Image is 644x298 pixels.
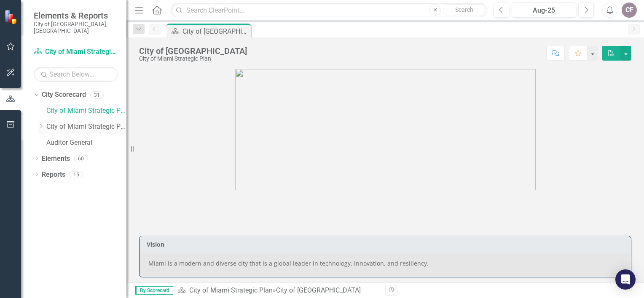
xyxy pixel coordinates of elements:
a: City of Miami Strategic Plan (NEW) [46,122,126,132]
a: Elements [42,154,70,164]
span: By Scorecard [135,286,173,295]
a: City Scorecard [42,90,86,100]
div: City of [GEOGRAPHIC_DATA] [276,286,361,294]
a: City of Miami Strategic Plan [34,47,118,57]
div: 15 [70,171,83,178]
div: 31 [90,91,104,98]
div: 60 [74,155,88,162]
div: Aug-25 [515,5,573,16]
div: City of [GEOGRAPHIC_DATA] [139,46,247,56]
a: City of Miami Strategic Plan [46,106,126,116]
span: Miami is a modern and diverse city that is a global leader in technology, innovation, and resilie... [148,259,429,267]
div: » [177,286,379,295]
button: Aug-25 [512,3,576,18]
small: City of [GEOGRAPHIC_DATA], [GEOGRAPHIC_DATA] [34,21,118,35]
div: City of Miami Strategic Plan [139,56,247,62]
button: Search [443,4,485,16]
button: CF [622,3,637,18]
input: Search Below... [34,67,118,82]
span: Search [455,6,473,13]
a: Auditor General [46,138,126,148]
img: ClearPoint Strategy [4,10,19,24]
div: Open Intercom Messenger [615,269,636,290]
div: City of [GEOGRAPHIC_DATA] [182,26,249,37]
h3: Vision [147,241,627,247]
a: City of Miami Strategic Plan [189,286,273,294]
img: city_priorities_all%20smaller%20copy.png [235,69,536,190]
input: Search ClearPoint... [171,3,487,18]
span: Elements & Reports [34,11,118,21]
a: Reports [42,170,65,180]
